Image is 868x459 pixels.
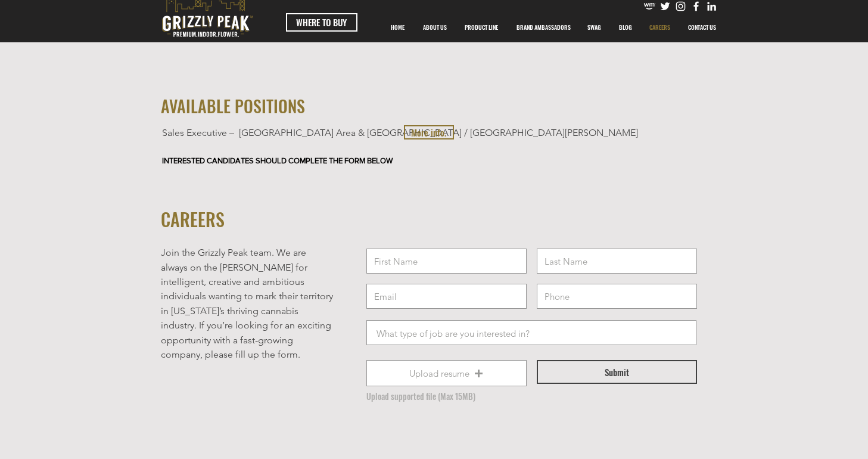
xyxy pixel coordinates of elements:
span: WHERE TO BUY [296,16,347,29]
span: AVAILABLE POSITIONS [161,94,305,118]
p: BLOG [613,13,638,42]
a: CAREERS [640,13,679,42]
p: CONTACT US [682,13,722,42]
span: Upload resume [409,367,469,380]
a: PRODUCT LINE [456,13,508,42]
a: ABOUT US [414,13,456,42]
p: CAREERS [643,13,676,42]
div: Upload supported file (Max 15MB) [366,390,475,402]
p: HOME [385,13,410,42]
a: HOME [382,13,414,42]
p: PRODUCT LINE [459,13,504,42]
input: Phone [537,284,697,309]
a: WHERE TO BUY [286,13,357,32]
a: More info. [404,125,454,139]
input: Last Name [537,249,697,274]
span: Sales Executive – [GEOGRAPHIC_DATA] Area & [GEOGRAPHIC_DATA] / [GEOGRAPHIC_DATA][PERSON_NAME] [162,127,638,138]
a: SWAG [578,13,610,42]
span: Submit [605,366,629,379]
input: Email [366,284,527,309]
button: Submit [537,360,697,384]
p: ABOUT US [417,13,453,42]
span: INTERESTED CANDIDATES SHOULD COMPLETE THE FORM BELOW [162,156,393,165]
div: Upload resume [366,360,527,386]
span: CAREERS [161,206,225,232]
p: SWAG [581,13,607,42]
span: More info. [411,126,446,139]
a: BLOG [610,13,640,42]
p: BRAND AMBASSADORS [511,13,577,42]
input: First Name [366,249,527,274]
div: BRAND AMBASSADORS [508,13,578,42]
nav: Site [382,13,726,42]
span: Join the Grizzly Peak team. We are always on the [PERSON_NAME] for intelligent, creative and ambi... [161,247,333,360]
a: CONTACT US [679,13,726,42]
